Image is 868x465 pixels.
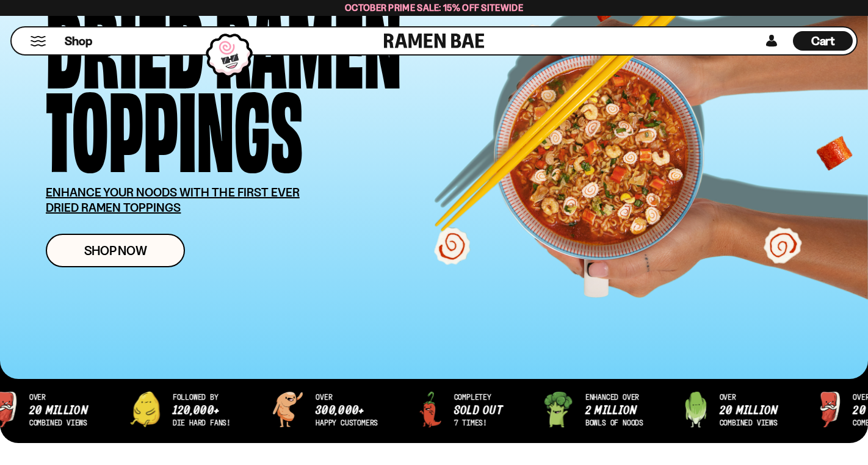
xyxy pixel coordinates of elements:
[793,27,853,54] div: Cart
[46,234,185,267] a: Shop Now
[65,31,92,51] a: Shop
[811,34,835,48] span: Cart
[30,36,46,46] button: Mobile Menu Trigger
[46,83,303,167] div: Toppings
[46,185,300,215] u: ENHANCE YOUR NOODS WITH THE FIRST EVER DRIED RAMEN TOPPINGS
[65,33,92,49] span: Shop
[345,2,523,13] span: October Prime Sale: 15% off Sitewide
[84,244,147,257] span: Shop Now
